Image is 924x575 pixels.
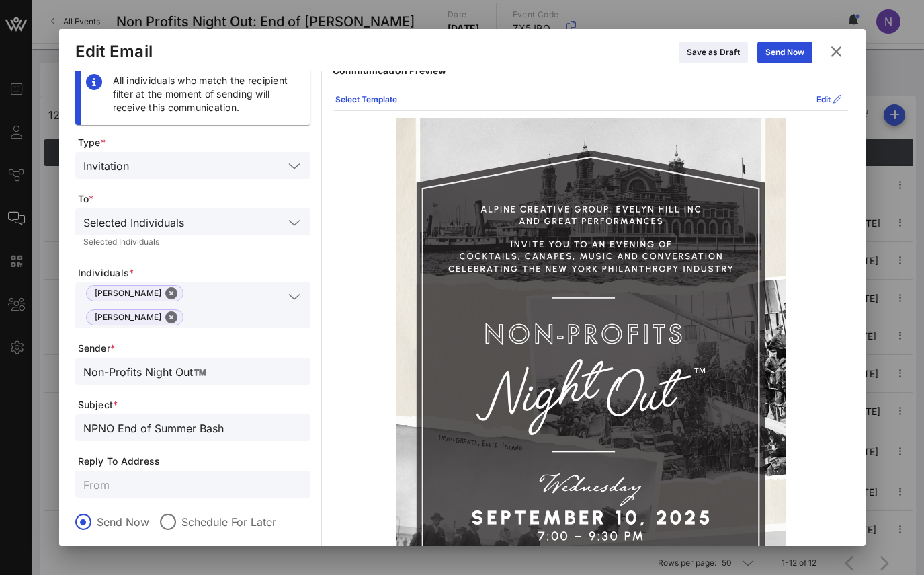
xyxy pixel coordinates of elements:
[83,419,302,436] input: Subject
[679,42,748,63] button: Save as Draft
[83,475,302,493] input: From
[327,89,405,110] button: Select Template
[75,208,310,235] div: Selected Individuals
[78,266,310,280] span: Individuals
[78,192,310,206] span: To
[95,286,175,301] span: [PERSON_NAME]
[78,342,310,355] span: Sender
[97,515,149,529] label: Send Now
[165,287,177,299] button: Close
[181,515,276,529] label: Schedule For Later
[75,152,310,179] div: Invitation
[78,455,310,468] span: Reply To Address
[757,42,812,63] button: Send Now
[83,362,302,380] input: From
[808,89,849,110] button: Edit
[113,74,300,114] div: All individuals who match the recipient filter at the moment of sending will receive this communi...
[95,310,175,325] span: [PERSON_NAME]
[83,160,129,172] div: Invitation
[335,93,397,106] div: Select Template
[687,46,740,59] div: Save as Draft
[765,46,804,59] div: Send Now
[165,311,177,323] button: Close
[816,93,841,106] div: Edit
[83,238,302,246] div: Selected Individuals
[83,217,184,229] div: Selected Individuals
[78,136,310,149] span: Type
[75,42,153,62] div: Edit Email
[78,398,310,412] span: Subject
